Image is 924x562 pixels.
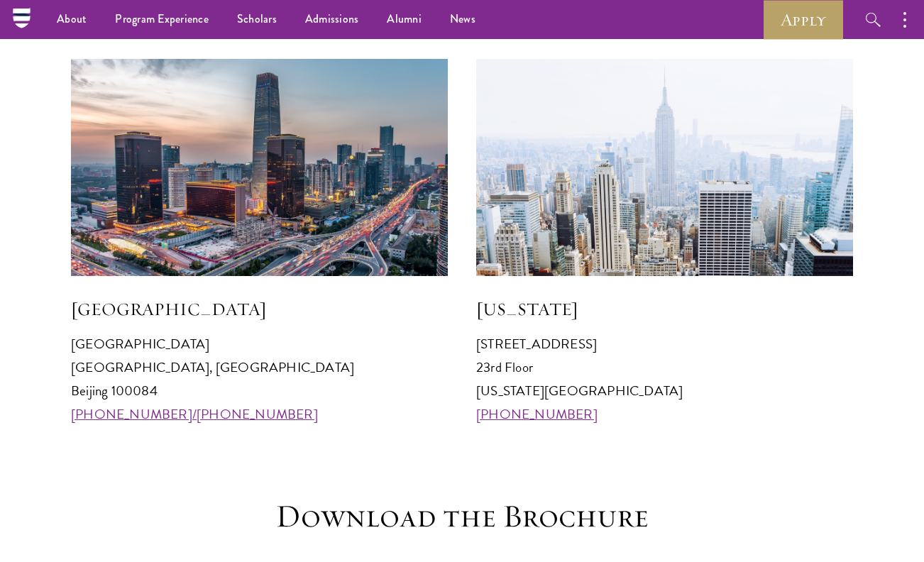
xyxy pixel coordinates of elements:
[476,404,598,424] a: [PHONE_NUMBER]
[476,332,853,426] p: [STREET_ADDRESS] 23rd Floor [US_STATE][GEOGRAPHIC_DATA]
[71,297,448,321] h5: [GEOGRAPHIC_DATA]
[242,497,682,536] h3: Download the Brochure
[71,404,318,424] a: [PHONE_NUMBER]/[PHONE_NUMBER]
[71,332,448,426] p: [GEOGRAPHIC_DATA] [GEOGRAPHIC_DATA], [GEOGRAPHIC_DATA] Beijing 100084
[476,297,853,321] h5: [US_STATE]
